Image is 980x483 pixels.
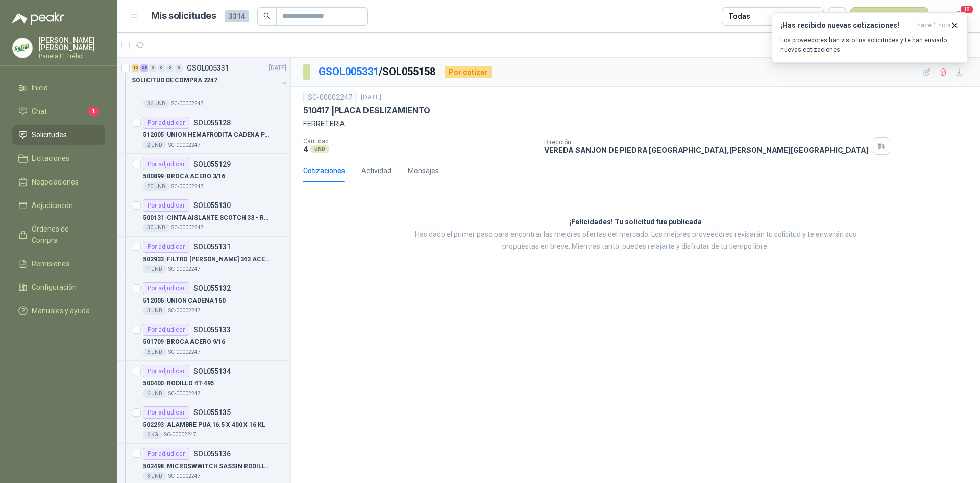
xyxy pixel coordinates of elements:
[39,53,105,59] p: Panela El Trébol
[303,105,430,116] p: 510417 | PLACA DESLIZAMIENTO
[12,196,105,215] a: Adjudicación
[303,165,345,176] div: Cotizaciones
[193,450,231,457] p: SOL055136
[168,389,201,398] p: SC-00002247
[143,172,225,181] p: 500899 | BROCA ACERO 3/16
[168,265,201,273] p: SC-00002247
[187,64,229,72] p: GSOL005331
[728,11,750,22] div: Todas
[117,319,290,361] a: Por adjudicarSOL055133501709 |BROCA ACERO 9/166 UNDSC-00002247
[445,66,492,78] div: Por cotizar
[318,65,379,78] a: GSOL005331
[171,100,204,108] p: SC-00002247
[140,64,148,72] div: 38
[117,361,290,402] a: Por adjudicarSOL055134500400 |RODILLO 4T-4956 UNDSC-00002247
[772,12,968,63] button: ¡Has recibido nuevas cotizaciones!hace 1 hora Los proveedores han visto tus solicitudes y te han ...
[780,36,959,54] p: Los proveedores han visto tus solicitudes y te han enviado nuevas cotizaciones.
[303,137,536,145] p: Cantidad
[544,139,869,146] p: Dirección
[143,462,270,471] p: 502498 | MICROSWWITCH SASSIN RODILLO R/Z-15GQ22-
[12,78,105,98] a: Inicio
[12,254,105,273] a: Remisiones
[32,282,77,293] span: Configuración
[143,130,270,140] p: 512005 | UNION HEMAFRODITA CADENA PASO 160
[193,243,231,250] p: SOL055131
[143,296,226,306] p: 512006 | UNION CADENA 160
[544,146,869,154] p: VEREDA SANJON DE PIEDRA [GEOGRAPHIC_DATA] , [PERSON_NAME][GEOGRAPHIC_DATA]
[143,348,166,356] div: 6 UND
[175,64,183,72] div: 0
[117,237,290,278] a: Por adjudicarSOL055131502933 |FILTRO [PERSON_NAME] 343 ACEITE MOTOR 87001 UNDSC-00002247
[143,406,189,419] div: Por adjudicar
[143,324,189,336] div: Por adjudicar
[193,285,231,292] p: SOL055132
[149,64,157,72] div: 0
[143,365,189,377] div: Por adjudicar
[12,219,105,250] a: Órdenes de Compra
[132,64,139,72] div: 16
[117,195,290,237] a: Por adjudicarSOL055130500131 |CINTA AISLANTE SCOTCH 33 - ROLLO30 UNDSC-00002247
[193,326,231,333] p: SOL055133
[171,182,204,191] p: SC-00002247
[12,125,105,145] a: Solicitudes
[32,176,79,188] span: Negociaciones
[143,141,166,149] div: 2 UND
[12,149,105,168] a: Licitaciones
[164,431,197,439] p: SC-00002247
[193,367,231,375] p: SOL055134
[12,301,105,320] a: Manuales y ayuda
[143,431,162,439] div: 6 KG
[32,223,95,246] span: Órdenes de Compra
[310,145,329,153] div: UND
[408,165,439,176] div: Mensajes
[13,38,32,58] img: Company Logo
[143,379,214,388] p: 500400 | RODILLO 4T-495
[32,200,73,211] span: Adjudicación
[168,307,201,315] p: SC-00002247
[151,9,216,24] h1: Mis solicitudes
[850,7,928,26] button: Nueva solicitud
[158,64,165,72] div: 0
[949,7,968,26] button: 18
[168,348,201,356] p: SC-00002247
[263,12,271,19] span: search
[32,129,67,141] span: Solicitudes
[166,64,174,72] div: 0
[569,216,702,228] h3: ¡Felicidades! Tu solicitud fue publicada
[32,106,47,117] span: Chat
[143,117,189,129] div: Por adjudicar
[88,107,99,116] span: 1
[960,5,974,14] span: 18
[143,472,166,480] div: 3 UND
[143,337,225,347] p: 501709 | BROCA ACERO 9/16
[39,37,105,51] p: [PERSON_NAME] [PERSON_NAME]
[132,76,217,85] p: SOLICITUD DE COMPRA 2247
[193,202,231,209] p: SOL055130
[12,278,105,297] a: Configuración
[303,118,968,129] p: FERRETERIA
[171,224,204,232] p: SC-00002247
[780,21,913,30] h3: ¡Has recibido nuevas cotizaciones!
[143,224,169,232] div: 30 UND
[143,265,166,273] div: 1 UND
[269,63,286,73] p: [DATE]
[143,213,270,223] p: 500131 | CINTA AISLANTE SCOTCH 33 - ROLLO
[303,91,357,103] div: SC-00002247
[143,389,166,398] div: 6 UND
[117,154,290,195] a: Por adjudicarSOL055129500899 |BROCA ACERO 3/1620 UNDSC-00002247
[32,153,69,164] span: Licitaciones
[12,102,105,121] a: Chat1
[132,62,288,95] a: 16 38 0 0 0 0 GSOL005331[DATE] SOLICITUD DE COMPRA 2247
[12,172,105,192] a: Negociaciones
[143,282,189,294] div: Por adjudicar
[168,141,201,149] p: SC-00002247
[32,82,48,94] span: Inicio
[143,182,169,191] div: 20 UND
[303,145,308,153] p: 4
[401,228,870,253] p: Has dado el primer paso para encontrar las mejores ofertas del mercado. Los mejores proveedores r...
[143,420,265,430] p: 502293 | ALAMBRE PUA 16.5 X 400 X 16 KL
[193,160,231,168] p: SOL055129
[917,21,951,30] span: hace 1 hora
[193,409,231,416] p: SOL055135
[117,278,290,319] a: Por adjudicarSOL055132512006 |UNION CADENA 1603 UNDSC-00002247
